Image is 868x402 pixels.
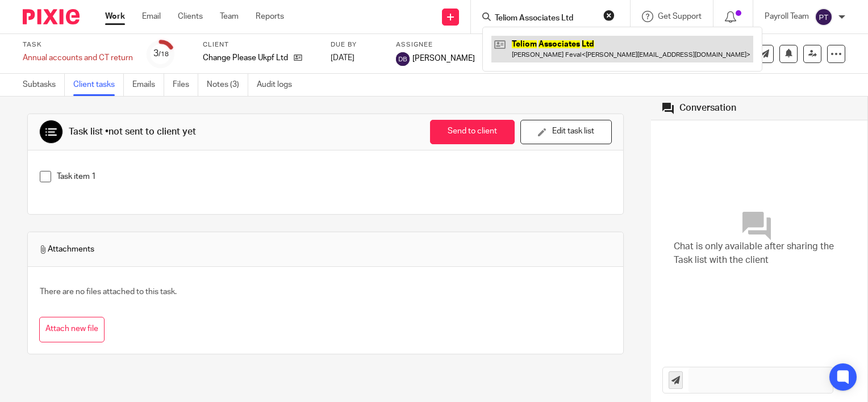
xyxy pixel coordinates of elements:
[396,40,475,49] label: Assignee
[23,52,133,64] div: Annual accounts and CT return
[674,240,845,267] span: Chat is only available after sharing the Task list with the client
[142,11,161,22] a: Email
[220,11,239,22] a: Team
[815,8,833,26] img: svg%3E
[520,120,612,144] button: Edit task list
[132,74,164,96] a: Emails
[331,40,382,49] label: Due by
[658,12,702,20] span: Get Support
[603,10,615,21] button: Clear
[153,47,169,60] div: 3
[69,126,196,138] div: Task list •
[430,120,515,144] button: Send to client
[396,52,410,66] img: svg%3E
[105,11,125,22] a: Work
[23,74,65,96] a: Subtasks
[679,102,736,114] div: Conversation
[23,40,133,49] label: Task
[158,51,169,57] small: /18
[331,54,354,62] span: [DATE]
[40,288,177,296] span: There are no files attached to this task.
[203,40,316,49] label: Client
[494,14,596,24] input: Search
[39,244,94,255] span: Attachments
[173,74,198,96] a: Files
[256,11,284,22] a: Reports
[207,74,248,96] a: Notes (3)
[257,74,301,96] a: Audit logs
[108,127,196,136] span: not sent to client yet
[203,52,288,64] p: Change Please Ukpf Ltd
[23,9,80,24] img: Pixie
[39,317,105,342] button: Attach new file
[57,171,612,182] p: Task item 1
[765,11,809,22] p: Payroll Team
[178,11,203,22] a: Clients
[73,74,124,96] a: Client tasks
[412,53,475,64] span: [PERSON_NAME]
